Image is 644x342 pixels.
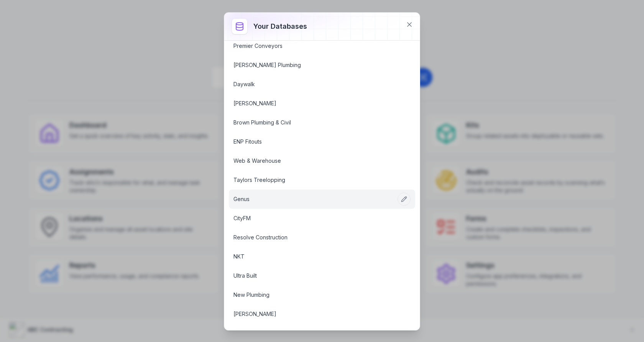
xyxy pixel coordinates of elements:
[233,329,392,337] a: I&D Group
[233,253,392,260] a: NKT
[253,21,307,32] h3: Your databases
[233,157,392,165] a: Web & Warehouse
[233,80,392,88] a: Daywalk
[233,234,392,241] a: Resolve Construction
[233,195,392,203] a: Genus
[233,100,392,107] a: [PERSON_NAME]
[233,214,392,222] a: CityFM
[233,138,392,146] a: ENP Fitouts
[233,310,392,318] a: [PERSON_NAME]
[233,61,392,69] a: [PERSON_NAME] Plumbing
[233,119,392,126] a: Brown Plumbing & Civil
[233,42,392,50] a: Premier Conveyors
[233,291,392,299] a: New Plumbing
[233,272,392,280] a: Ultra Built
[233,176,392,184] a: Taylors Treelopping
